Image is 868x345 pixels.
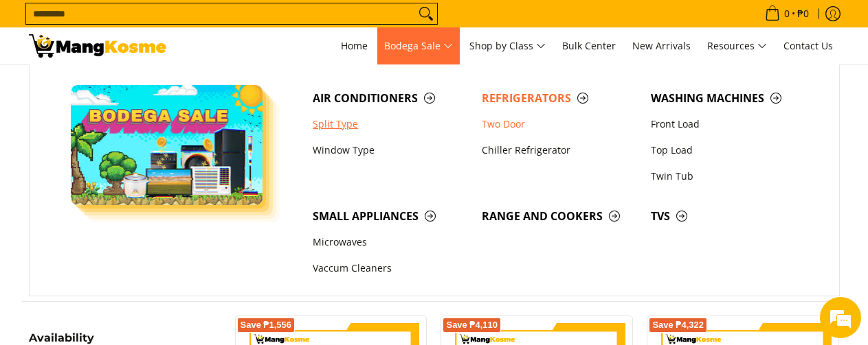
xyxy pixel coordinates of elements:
[180,27,840,64] nav: Main Menu
[29,333,94,344] span: Availability
[632,39,691,52] span: New Arrivals
[306,111,475,137] a: Split Type
[625,27,698,64] a: New Arrivals
[306,230,475,256] a: Microwaves
[71,85,263,205] img: Bodega Sale
[475,85,644,111] a: Refrigerators
[482,208,637,225] span: Range and Cookers
[555,27,623,64] a: Bulk Center
[652,321,704,329] span: Save ₱4,322
[700,27,774,64] a: Resources
[313,90,468,107] span: Air Conditioners
[777,27,840,64] a: Contact Us
[306,203,475,229] a: Small Appliances
[384,38,453,55] span: Bodega Sale
[783,39,833,52] span: Contact Us
[306,137,475,163] a: Window Type
[644,111,813,137] a: Front Load
[469,38,546,55] span: Shop by Class
[313,208,468,225] span: Small Appliances
[475,111,644,137] a: Two Door
[707,38,767,55] span: Resources
[241,321,292,329] span: Save ₱1,556
[415,3,437,24] button: Search
[306,256,475,282] a: Vaccum Cleaners
[644,85,813,111] a: Washing Machines
[7,213,262,261] textarea: Type your message and hit 'Enter'
[80,92,190,230] span: We're online!
[306,85,475,111] a: Air Conditioners
[795,9,811,19] span: ₱0
[562,39,616,52] span: Bulk Center
[225,7,258,40] div: Minimize live chat window
[475,203,644,229] a: Range and Cookers
[761,6,813,21] span: •
[446,321,498,329] span: Save ₱4,110
[377,27,460,64] a: Bodega Sale
[71,77,231,95] div: Chat with us now
[463,27,553,64] a: Shop by Class
[644,137,813,163] a: Top Load
[482,90,637,107] span: Refrigerators
[341,39,368,52] span: Home
[651,90,806,107] span: Washing Machines
[651,208,806,225] span: TVs
[644,203,813,229] a: TVs
[782,9,792,19] span: 0
[644,163,813,189] a: Twin Tub
[29,34,166,58] img: Bodega Sale Refrigerator l Mang Kosme: Home Appliances Warehouse Sale Two Door
[334,27,375,64] a: Home
[475,137,644,163] a: Chiller Refrigerator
